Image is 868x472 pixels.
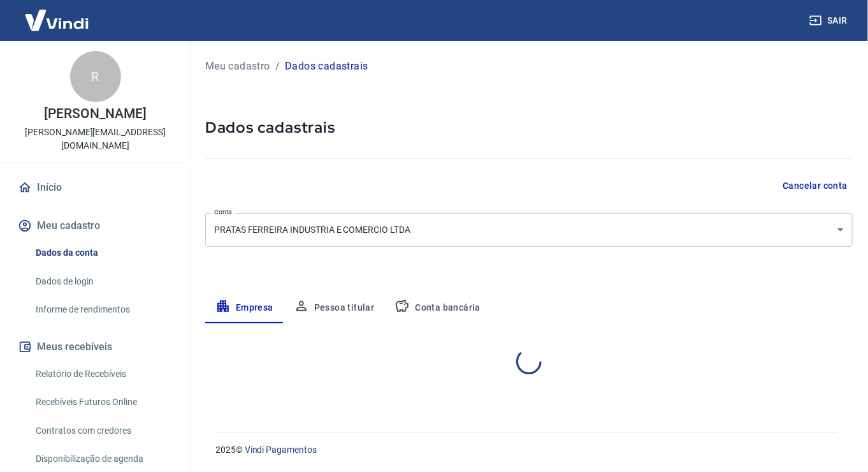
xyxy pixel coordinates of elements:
button: Cancelar conta [778,174,853,198]
a: Início [15,173,175,202]
p: / [275,59,280,74]
div: R [70,51,121,102]
p: [PERSON_NAME][EMAIL_ADDRESS][DOMAIN_NAME] [10,126,180,152]
a: Relatório de Recebíveis [31,361,175,387]
img: Vindi [15,1,98,40]
button: Pessoa titular [284,293,385,323]
a: Recebíveis Futuros Online [31,389,175,415]
button: Sair [807,9,853,33]
a: Dados de login [31,269,175,295]
a: Informe de rendimentos [31,297,175,323]
h5: Dados cadastrais [205,117,853,138]
a: Dados da conta [31,240,175,266]
p: Dados cadastrais [285,59,368,74]
a: Meu cadastro [205,59,270,74]
button: Meus recebíveis [15,333,175,361]
a: Disponibilização de agenda [31,446,175,472]
div: PRATAS FERREIRA INDUSTRIA E COMERCIO LTDA [205,213,853,247]
a: Contratos com credores [31,418,175,444]
a: Vindi Pagamentos [245,445,317,455]
button: Conta bancária [384,293,491,323]
p: 2025 © [215,443,837,457]
button: Meu cadastro [15,212,175,240]
button: Empresa [205,293,284,323]
label: Conta [214,207,232,217]
p: [PERSON_NAME] [44,107,146,121]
